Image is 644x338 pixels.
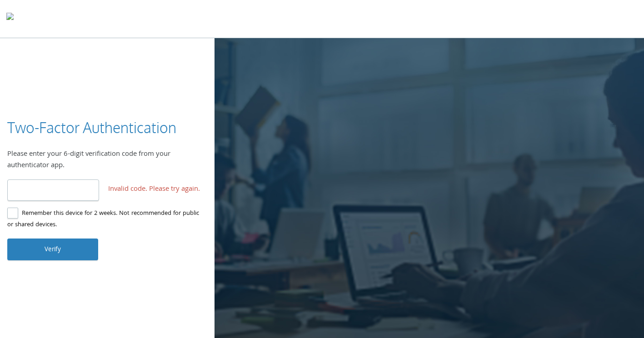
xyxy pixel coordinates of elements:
img: todyl-logo-dark.svg [6,10,14,28]
label: Remember this device for 2 weeks. Not recommended for public or shared devices. [7,208,200,231]
span: Invalid code. Please try again. [108,184,200,196]
button: Verify [7,239,98,260]
div: Please enter your 6-digit verification code from your authenticator app. [7,149,207,172]
h3: Two-Factor Authentication [7,118,176,138]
